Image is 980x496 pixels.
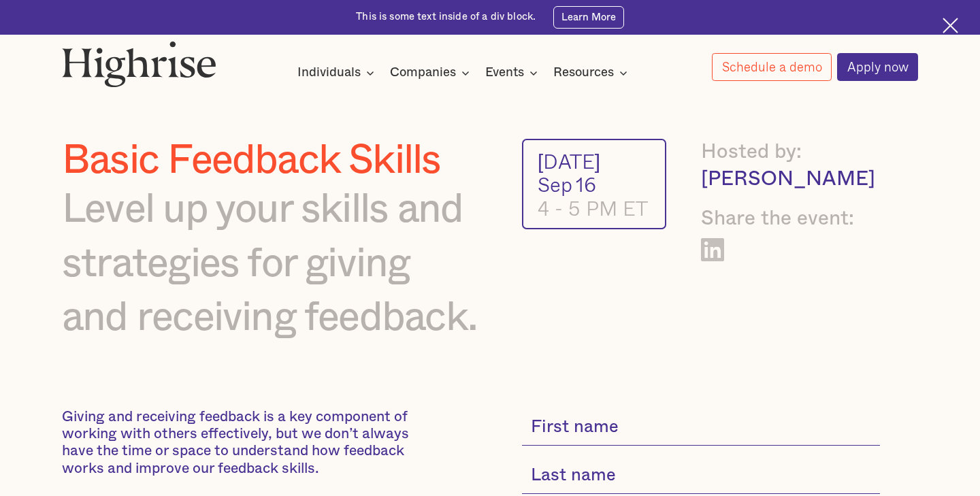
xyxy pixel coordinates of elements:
a: Share on LinkedIn [701,238,724,261]
input: First name [522,408,880,445]
div: 4 - 5 PM ET [538,196,651,220]
div: Events [485,65,542,81]
div: Resources [553,65,614,81]
div: [PERSON_NAME] [701,166,880,193]
input: Last name [522,457,880,494]
h1: Basic Feedback Skills [62,139,485,183]
div: Events [485,65,524,81]
a: Learn More [553,6,624,29]
div: Sep [538,172,572,196]
div: [DATE] [538,149,651,173]
p: Giving and receiving feedback is a key component of working with others effectively, but we don’t... [62,408,418,476]
img: Highrise logo [62,41,216,88]
div: 16 [576,172,596,196]
div: Share the event: [701,205,880,233]
div: Resources [553,65,632,81]
div: Individuals [297,65,378,81]
div: This is some text inside of a div block. [356,10,536,24]
img: Cross icon [943,18,958,33]
div: Level up your skills and strategies for giving and receiving feedback. [62,183,485,344]
div: Individuals [297,65,361,81]
div: Hosted by: [701,139,880,166]
div: Companies [390,65,474,81]
div: Companies [390,65,456,81]
a: Apply now [837,53,918,82]
a: Schedule a demo [712,53,832,81]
